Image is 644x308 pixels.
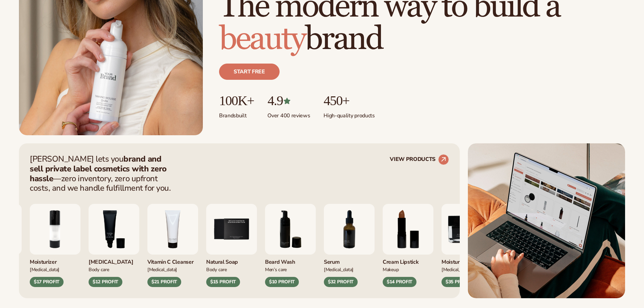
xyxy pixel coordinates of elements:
[30,266,80,273] div: [MEDICAL_DATA]
[89,255,139,266] div: [MEDICAL_DATA]
[206,204,257,255] img: Nature bar of soap.
[442,204,492,255] img: Moisturizer.
[89,204,139,255] img: Smoothing lip balm.
[147,204,198,255] img: Vitamin c cleanser.
[219,19,305,59] span: beauty
[30,204,80,255] img: Moisturizing lotion.
[442,277,475,287] div: $35 PROFIT
[383,204,433,255] img: Luxury cream lipstick.
[468,143,625,298] img: Shopify Image 2
[324,204,375,287] div: 7 / 9
[324,277,358,287] div: $32 PROFIT
[147,266,198,273] div: [MEDICAL_DATA]
[265,255,316,266] div: Beard Wash
[324,93,375,108] p: 450+
[30,204,80,287] div: 2 / 9
[89,277,122,287] div: $12 PROFIT
[30,154,175,193] p: [PERSON_NAME] lets you —zero inventory, zero upfront costs, and we handle fulfillment for you.
[324,255,375,266] div: Serum
[206,277,240,287] div: $15 PROFIT
[147,255,198,266] div: Vitamin C Cleanser
[89,204,139,287] div: 3 / 9
[324,266,375,273] div: [MEDICAL_DATA]
[30,277,64,287] div: $17 PROFIT
[30,255,80,266] div: Moisturizer
[442,255,492,266] div: Moisturizer
[147,277,181,287] div: $21 PROFIT
[219,108,254,119] p: Brands built
[206,266,257,273] div: Body Care
[390,154,449,165] a: VIEW PRODUCTS
[442,266,492,273] div: [MEDICAL_DATA]
[383,266,433,273] div: Makeup
[383,255,433,266] div: Cream Lipstick
[383,204,433,287] div: 8 / 9
[324,108,375,119] p: High-quality products
[265,204,316,287] div: 6 / 9
[219,93,254,108] p: 100K+
[324,204,375,255] img: Collagen and retinol serum.
[267,93,310,108] p: 4.9
[206,255,257,266] div: Natural Soap
[206,204,257,287] div: 5 / 9
[265,277,299,287] div: $10 PROFIT
[89,266,139,273] div: Body Care
[147,204,198,287] div: 4 / 9
[383,277,416,287] div: $14 PROFIT
[265,204,316,255] img: Foaming beard wash.
[219,64,280,80] a: Start free
[442,204,492,287] div: 9 / 9
[265,266,316,273] div: Men’s Care
[267,108,310,119] p: Over 400 reviews
[30,153,167,184] strong: brand and sell private label cosmetics with zero hassle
